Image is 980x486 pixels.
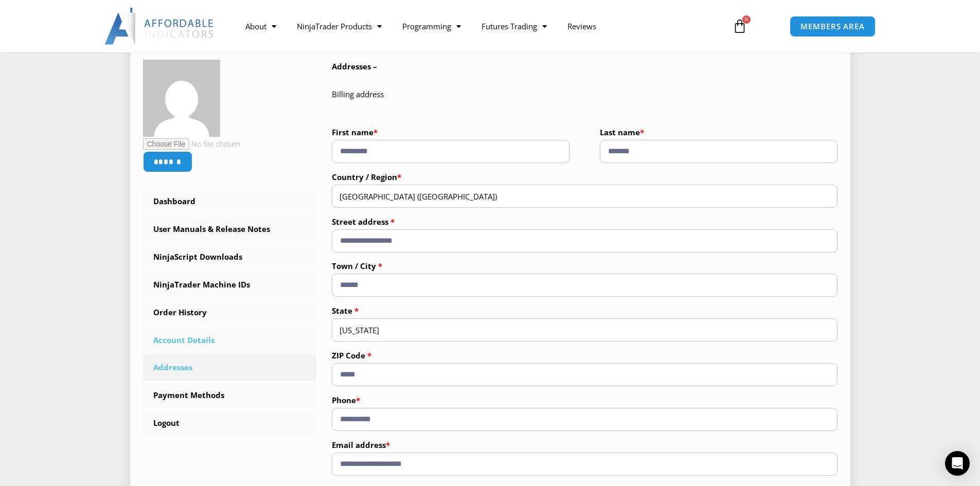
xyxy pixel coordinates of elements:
span: 0 [742,15,751,24]
span: MEMBERS AREA [800,23,865,30]
a: User Manuals & Release Notes [143,216,317,243]
label: Street address [332,214,838,229]
a: Reviews [557,14,607,38]
label: ZIP Code [332,348,838,363]
label: Country / Region [332,169,838,185]
span: Texas [332,319,837,342]
a: Logout [143,410,317,437]
a: Dashboard [143,188,317,215]
img: b8b8d5159882441eb8f5258b5de3edf606b92c25280c0b5b9ac9945a3d42c6b4 [143,60,220,137]
a: Payment Methods [143,382,317,409]
span: Country / Region [332,185,838,208]
a: Futures Trading [471,14,557,38]
a: NinjaScript Downloads [143,244,317,271]
a: Programming [392,14,471,38]
label: First name [332,124,569,140]
a: Addresses [143,354,317,381]
a: 0 [717,11,762,41]
b: Addresses – [332,61,377,71]
span: United States (US) [332,185,837,208]
nav: Menu [235,14,721,38]
label: Phone [332,392,838,408]
a: Order History [143,299,317,326]
label: Last name [600,124,838,140]
nav: Account pages [143,188,317,437]
a: MEMBERS AREA [790,16,876,37]
a: Account Details [143,327,317,354]
img: LogoAI | Affordable Indicators – NinjaTrader [104,8,215,45]
div: Open Intercom Messenger [945,451,970,476]
label: Email address [332,437,838,453]
a: About [235,14,287,38]
label: Town / City [332,258,838,274]
h2: Billing address [332,89,838,100]
a: NinjaTrader Products [287,14,392,38]
a: NinjaTrader Machine IDs [143,272,317,298]
label: State [332,303,838,318]
span: State [332,318,838,341]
